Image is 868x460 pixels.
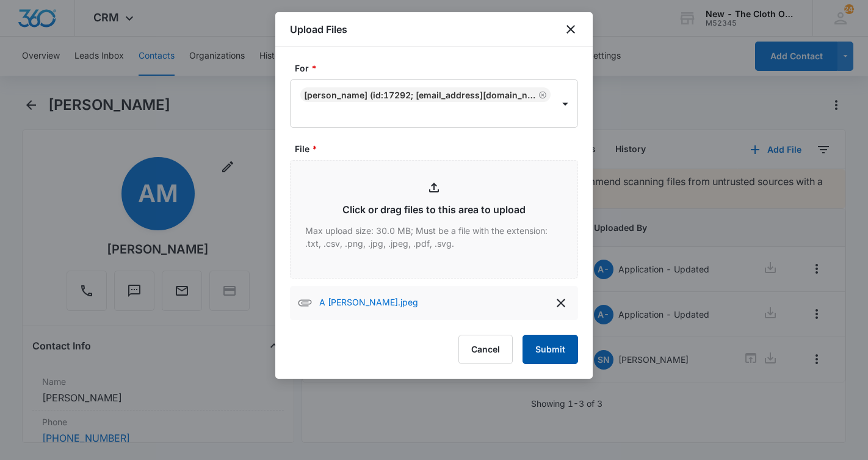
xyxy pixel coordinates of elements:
button: close [563,22,578,37]
button: Cancel [458,335,513,364]
label: For [295,62,583,75]
h1: Upload Files [290,22,347,37]
p: A [PERSON_NAME].jpeg [319,296,418,310]
label: File [295,142,583,155]
button: Submit [523,335,578,364]
div: Remove Alexandria Moore (ID:17292; alexeve3@gmail.com; 3026324990) [536,90,547,99]
button: delete [551,293,571,313]
div: [PERSON_NAME] (ID:17292; [EMAIL_ADDRESS][DOMAIN_NAME]; 3026324990) [304,90,536,100]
